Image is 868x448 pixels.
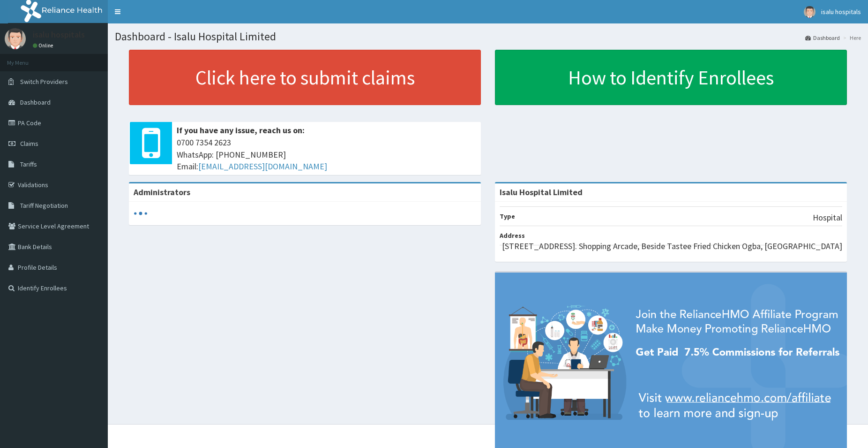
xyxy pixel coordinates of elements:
[177,125,305,136] b: If you have any issue, reach us on:
[500,187,583,197] strong: Isalu Hospital Limited
[821,8,861,16] span: isalu hospitals
[134,187,190,197] b: Administrators
[177,137,476,173] span: 0700 7354 2623 WhatsApp: [PHONE_NUMBER] Email:
[502,240,842,252] p: [STREET_ADDRESS]. Shopping Arcade, Beside Tastee Fried Chicken Ogba, [GEOGRAPHIC_DATA]
[841,34,861,42] li: Here
[33,30,85,39] p: isalu hospitals
[20,201,68,210] span: Tariff Negotiation
[20,139,38,148] span: Claims
[495,50,847,105] a: How to Identify Enrollees
[134,206,148,220] svg: audio-loading
[500,231,525,240] b: Address
[198,161,327,172] a: [EMAIL_ADDRESS][DOMAIN_NAME]
[33,42,55,49] a: Online
[5,28,26,49] img: User Image
[20,98,51,106] span: Dashboard
[813,212,842,224] p: Hospital
[804,6,816,18] img: User Image
[805,34,840,42] a: Dashboard
[20,77,68,86] span: Switch Providers
[500,212,515,220] b: Type
[129,50,481,105] a: Click here to submit claims
[115,30,861,43] h1: Dashboard - Isalu Hospital Limited
[20,160,37,168] span: Tariffs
